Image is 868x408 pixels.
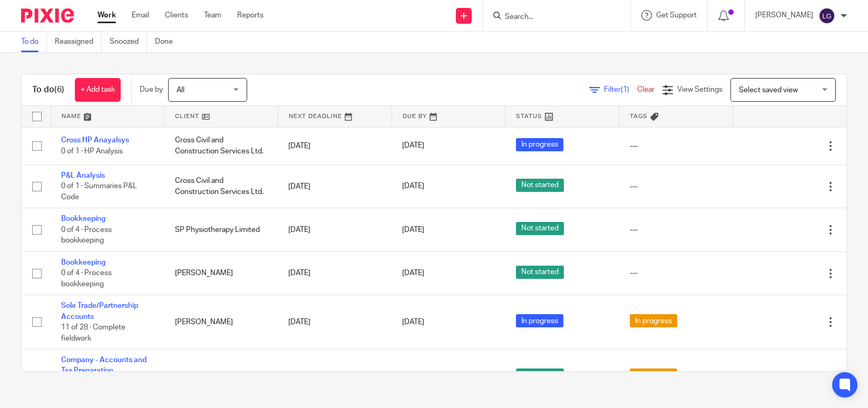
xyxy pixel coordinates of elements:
[630,181,723,192] div: ---
[630,113,648,119] span: Tags
[604,86,637,93] span: Filter
[516,179,564,192] span: Not started
[164,164,278,208] td: Cross Civil and Construction Services Ltd.
[637,86,655,93] a: Clear
[278,349,392,403] td: [DATE]
[164,349,278,403] td: CoachedbyP Ltd
[677,86,723,93] span: View Settings
[61,269,112,288] span: 0 of 4 · Process bookkeeping
[237,10,264,21] a: Reports
[164,208,278,251] td: SP Physiotherapy Limited
[97,10,116,21] a: Work
[402,318,424,326] span: [DATE]
[61,148,123,155] span: 0 of 1 · HP Analysis
[61,324,125,342] span: 11 of 28 · Complete fieldwork
[61,356,147,374] a: Company - Accounts and Tax Preparation
[61,172,105,179] a: P&L Analysis
[278,295,392,349] td: [DATE]
[164,127,278,164] td: Cross Civil and Construction Services Ltd.
[61,137,129,144] a: Cross HP Anayalsys
[110,32,147,52] a: Snoozed
[739,86,798,94] span: Select saved view
[21,32,47,52] a: To do
[54,85,64,94] span: (6)
[75,78,121,102] a: + Add task
[61,183,137,201] span: 0 of 1 · Summaries P&L Code
[402,142,424,150] span: [DATE]
[204,10,221,21] a: Team
[504,13,599,22] input: Search
[21,8,74,23] img: Pixie
[140,84,163,95] p: Due by
[61,259,105,266] a: Bookkeeping
[61,215,105,222] a: Bookkeeping
[61,226,112,245] span: 0 of 4 · Process bookkeeping
[630,225,723,235] div: ---
[621,86,629,93] span: (1)
[516,266,564,279] span: Not started
[516,138,563,151] span: In progress
[402,226,424,234] span: [DATE]
[278,164,392,208] td: [DATE]
[630,314,677,327] span: In progress
[177,86,184,94] span: All
[656,12,697,19] span: Get Support
[155,32,181,52] a: Done
[165,10,188,21] a: Clients
[516,314,563,327] span: In progress
[164,251,278,295] td: [PERSON_NAME]
[55,32,102,52] a: Reassigned
[278,208,392,251] td: [DATE]
[402,183,424,190] span: [DATE]
[278,127,392,164] td: [DATE]
[818,7,835,24] img: svg%3E
[164,295,278,349] td: [PERSON_NAME]
[630,368,677,382] span: In progress
[630,141,723,151] div: ---
[630,268,723,278] div: ---
[132,10,149,21] a: Email
[32,84,64,95] h1: To do
[278,251,392,295] td: [DATE]
[402,270,424,277] span: [DATE]
[61,302,138,320] a: Sole Trade/Partnership Accounts
[516,222,564,235] span: Not started
[516,368,564,382] span: Not started
[755,10,813,21] p: [PERSON_NAME]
